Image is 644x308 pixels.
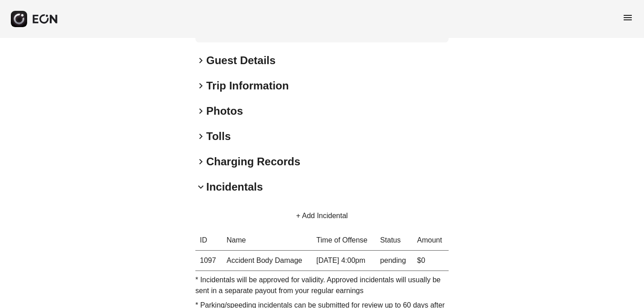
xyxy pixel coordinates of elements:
[285,205,359,227] button: + Add Incidental
[206,53,275,68] h2: Guest Details
[312,230,376,251] th: Time of Offense
[622,12,633,23] span: menu
[312,251,376,271] td: [DATE] 4:00pm
[206,129,231,144] h2: Tolls
[195,275,449,296] p: * Incidentals will be approved for validity. Approved incidentals will usually be sent in a separ...
[195,230,222,251] th: ID
[412,251,449,271] td: $0
[195,182,206,192] span: keyboard_arrow_down
[376,230,413,251] th: Status
[222,251,312,271] td: Accident Body Damage
[376,251,413,271] td: pending
[195,131,206,142] span: keyboard_arrow_right
[222,230,312,251] th: Name
[195,156,206,167] span: keyboard_arrow_right
[206,104,243,118] h2: Photos
[206,79,289,93] h2: Trip Information
[206,180,263,194] h2: Incidentals
[412,230,449,251] th: Amount
[195,80,206,91] span: keyboard_arrow_right
[195,106,206,117] span: keyboard_arrow_right
[195,251,222,271] th: 1097
[206,154,300,169] h2: Charging Records
[195,55,206,66] span: keyboard_arrow_right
